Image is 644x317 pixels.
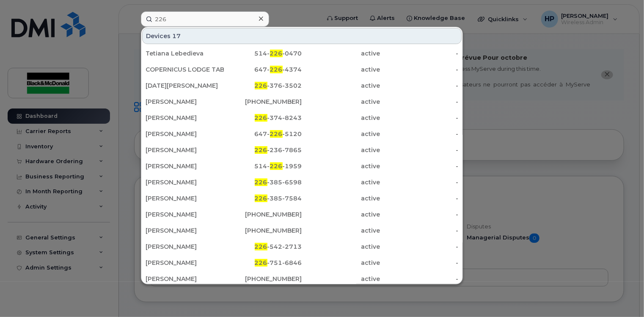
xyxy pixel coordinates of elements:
span: 226 [270,130,283,138]
span: 226 [255,178,267,186]
div: - [380,210,458,219]
div: active [302,114,380,122]
div: active [302,259,380,267]
div: [PERSON_NAME] [146,194,224,203]
div: - [380,242,458,251]
div: -751-6846 [224,259,302,267]
div: active [302,242,380,251]
a: [PERSON_NAME]226-385-6598active- [142,175,462,190]
div: [DATE][PERSON_NAME] [146,81,224,90]
div: active [302,210,380,219]
span: 226 [255,146,267,154]
a: COPERNICUS LODGE TABLET #2647-226-4374active- [142,62,462,77]
a: [PERSON_NAME]647-226-5120active- [142,126,462,142]
div: active [302,194,380,203]
div: - [380,49,458,58]
span: 226 [255,114,267,122]
div: - [380,178,458,186]
div: [PHONE_NUMBER] [224,226,302,235]
div: -376-3502 [224,81,302,90]
div: [PHONE_NUMBER] [224,275,302,283]
div: [PERSON_NAME] [146,130,224,138]
div: [PERSON_NAME] [146,97,224,106]
div: [PHONE_NUMBER] [224,97,302,106]
a: [PERSON_NAME]226-385-7584active- [142,191,462,206]
div: [PERSON_NAME] [146,146,224,154]
div: [PERSON_NAME] [146,242,224,251]
div: 647- -4374 [224,65,302,74]
a: Tetiana Lebedieva514-226-0470active- [142,46,462,61]
div: - [380,97,458,106]
span: 226 [255,82,267,89]
div: -385-7584 [224,194,302,203]
div: 647- -5120 [224,130,302,138]
a: [PERSON_NAME]226-374-8243active- [142,110,462,125]
div: -542-2713 [224,242,302,251]
div: - [380,81,458,90]
div: - [380,194,458,203]
a: [PERSON_NAME]226-751-6846active- [142,255,462,270]
div: [PERSON_NAME] [146,259,224,267]
a: [DATE][PERSON_NAME]226-376-3502active- [142,78,462,93]
div: active [302,275,380,283]
a: [PERSON_NAME][PHONE_NUMBER]active- [142,207,462,222]
div: - [380,114,458,122]
div: - [380,275,458,283]
div: [PERSON_NAME] [146,275,224,283]
div: - [380,146,458,154]
div: - [380,226,458,235]
div: Tetiana Lebedieva [146,49,224,58]
div: 514- -0470 [224,49,302,58]
div: active [302,97,380,106]
div: active [302,146,380,154]
div: - [380,259,458,267]
div: [PERSON_NAME] [146,162,224,170]
div: active [302,162,380,170]
div: 514- -1959 [224,162,302,170]
a: [PERSON_NAME]514-226-1959active- [142,158,462,174]
span: 226 [255,259,267,267]
a: [PERSON_NAME][PHONE_NUMBER]active- [142,271,462,286]
a: [PERSON_NAME][PHONE_NUMBER]active- [142,223,462,238]
div: active [302,65,380,74]
a: [PERSON_NAME]226-542-2713active- [142,239,462,254]
a: [PERSON_NAME]226-236-7865active- [142,142,462,158]
div: [PERSON_NAME] [146,178,224,186]
span: 226 [255,195,267,202]
div: [PHONE_NUMBER] [224,210,302,219]
div: active [302,130,380,138]
span: 17 [172,32,181,40]
div: active [302,226,380,235]
div: [PERSON_NAME] [146,210,224,219]
div: - [380,130,458,138]
div: - [380,162,458,170]
div: [PERSON_NAME] [146,114,224,122]
div: COPERNICUS LODGE TABLET #2 [146,65,224,74]
span: 226 [255,243,267,250]
div: -385-6598 [224,178,302,186]
a: [PERSON_NAME][PHONE_NUMBER]active- [142,94,462,109]
div: active [302,178,380,186]
span: 226 [270,162,283,170]
div: - [380,65,458,74]
div: -374-8243 [224,114,302,122]
div: [PERSON_NAME] [146,226,224,235]
span: 226 [270,66,283,73]
div: Devices [142,28,462,44]
div: -236-7865 [224,146,302,154]
div: active [302,49,380,58]
span: 226 [270,50,283,57]
div: active [302,81,380,90]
